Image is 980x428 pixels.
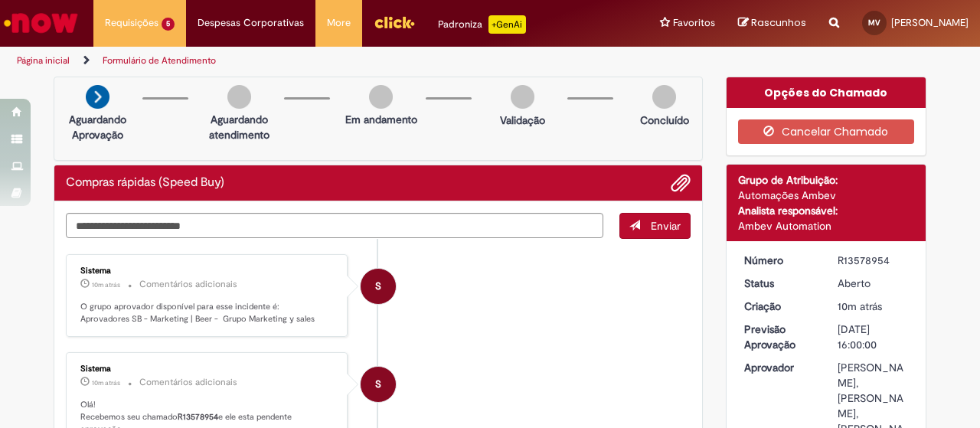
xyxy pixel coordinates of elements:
div: Automações Ambev [738,188,915,203]
span: MV [868,18,880,28]
ul: Trilhas de página [11,47,642,75]
div: Grupo de Atribuição: [738,172,915,188]
div: Padroniza [438,15,526,34]
a: Página inicial [17,54,70,67]
dt: Criação [733,299,827,314]
button: Adicionar anexos [671,173,691,193]
div: R13578954 [838,253,909,268]
b: R13578954 [178,411,218,423]
a: Rascunhos [738,16,806,31]
p: Validação [500,113,545,128]
span: Despesas Corporativas [198,15,304,31]
p: Em andamento [345,112,417,127]
div: System [361,269,396,304]
time: 29/09/2025 19:06:42 [92,378,120,387]
button: Cancelar Chamado [738,119,915,144]
div: Analista responsável: [738,203,915,218]
time: 29/09/2025 19:06:44 [92,280,120,289]
p: Concluído [640,113,689,128]
button: Enviar [619,213,691,239]
div: Aberto [838,276,909,291]
span: 10m atrás [838,299,882,313]
dt: Previsão Aprovação [733,322,827,352]
img: ServiceNow [2,8,80,38]
a: Formulário de Atendimento [103,54,216,67]
span: 10m atrás [92,378,120,387]
img: img-circle-grey.png [369,85,393,109]
span: S [375,268,381,305]
div: Ambev Automation [738,218,915,234]
p: Aguardando Aprovação [60,112,135,142]
img: img-circle-grey.png [511,85,534,109]
div: Sistema [80,266,335,276]
span: Rascunhos [751,15,806,30]
span: Requisições [105,15,158,31]
span: Favoritos [673,15,715,31]
img: img-circle-grey.png [227,85,251,109]
img: click_logo_yellow_360x200.png [374,11,415,34]
p: Aguardando atendimento [202,112,276,142]
span: 10m atrás [92,280,120,289]
dt: Status [733,276,827,291]
div: Opções do Chamado [727,77,926,108]
img: arrow-next.png [86,85,109,109]
span: [PERSON_NAME] [891,16,969,29]
img: img-circle-grey.png [652,85,676,109]
span: 5 [162,18,175,31]
div: 29/09/2025 19:06:30 [838,299,909,314]
small: Comentários adicionais [139,376,237,389]
span: S [375,366,381,403]
div: [DATE] 16:00:00 [838,322,909,352]
span: Enviar [651,219,681,233]
p: +GenAi [488,15,526,34]
textarea: Digite sua mensagem aqui... [66,213,603,238]
dt: Número [733,253,827,268]
div: System [361,367,396,402]
time: 29/09/2025 19:06:30 [838,299,882,313]
p: O grupo aprovador disponível para esse incidente é: Aprovadores SB - Marketing | Beer - Grupo Mar... [80,301,335,325]
dt: Aprovador [733,360,827,375]
span: More [327,15,351,31]
div: Sistema [80,364,335,374]
small: Comentários adicionais [139,278,237,291]
h2: Compras rápidas (Speed Buy) Histórico de tíquete [66,176,224,190]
